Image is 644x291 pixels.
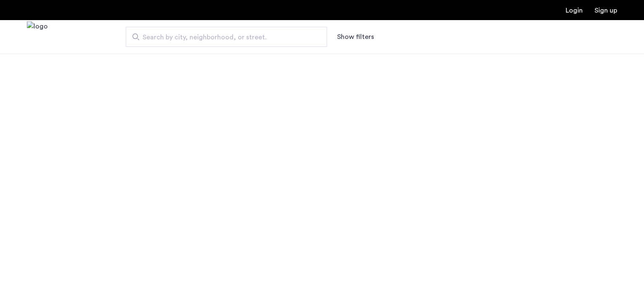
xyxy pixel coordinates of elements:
button: Show or hide filters [337,32,374,42]
span: Search by city, neighborhood, or street. [143,32,304,42]
input: Apartment Search [126,27,327,47]
a: Registration [595,7,617,14]
a: Login [566,7,583,14]
a: Cazamio Logo [27,21,48,53]
img: logo [27,21,48,53]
